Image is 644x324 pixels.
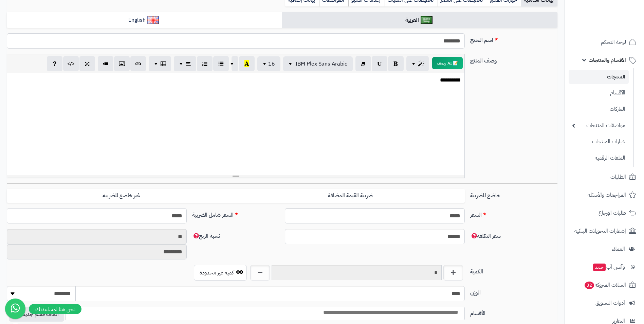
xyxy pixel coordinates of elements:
[569,277,640,293] a: السلات المتروكة32
[569,169,640,185] a: الطلبات
[7,189,236,203] label: غير خاضع للضريبه
[569,223,640,239] a: إشعارات التحويلات البنكية
[569,187,640,203] a: المراجعات والأسئلة
[282,12,557,29] a: العربية
[569,86,629,100] a: الأقسام
[9,307,64,322] button: اضافة قسم جديد
[569,70,629,84] a: المنتجات
[470,232,501,240] span: سعر التكلفة
[569,259,640,275] a: وآتس آبجديد
[595,298,625,308] span: أدوات التسويق
[599,208,626,218] span: طلبات الإرجاع
[589,55,626,65] span: الأقسام والمنتجات
[467,265,560,276] label: الكمية
[569,34,640,50] a: لوحة التحكم
[574,226,626,236] span: إشعارات التحويلات البنكية
[569,102,629,116] a: الماركات
[598,16,638,30] img: logo-2.png
[467,54,560,65] label: وصف المنتج
[236,189,465,203] label: ضريبة القيمة المضافة
[189,208,282,219] label: السعر شامل الضريبة
[7,12,282,29] a: English
[268,60,275,68] span: 16
[569,151,629,165] a: الملفات الرقمية
[147,16,159,24] img: English
[467,33,560,44] label: اسم المنتج
[593,264,606,271] span: جديد
[257,56,280,71] button: 16
[421,16,433,24] img: العربية
[610,172,626,182] span: الطلبات
[592,262,625,272] span: وآتس آب
[569,295,640,311] a: أدوات التسويق
[569,205,640,221] a: طلبات الإرجاع
[569,134,629,149] a: خيارات المنتجات
[467,307,560,318] label: الأقسام
[467,189,560,200] label: خاضع للضريبة
[283,56,353,71] button: IBM Plex Sans Arabic
[432,57,463,69] button: 📝 AI وصف
[612,244,625,254] span: العملاء
[192,232,220,240] span: نسبة الربح
[584,280,626,290] span: السلات المتروكة
[588,190,626,200] span: المراجعات والأسئلة
[467,286,560,297] label: الوزن
[585,281,594,289] span: 32
[601,37,626,47] span: لوحة التحكم
[467,208,560,219] label: السعر
[295,60,347,68] span: IBM Plex Sans Arabic
[569,118,629,133] a: مواصفات المنتجات
[569,241,640,257] a: العملاء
